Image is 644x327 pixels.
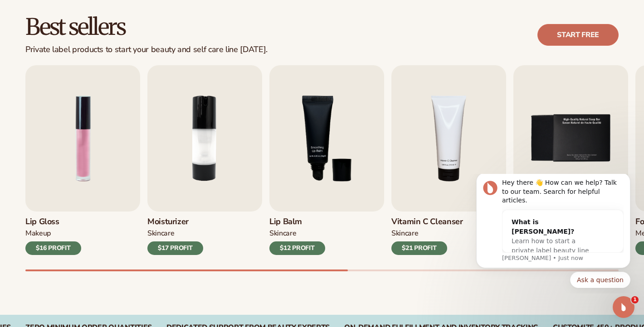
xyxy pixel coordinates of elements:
div: MAKEUP [25,229,51,238]
div: Hey there 👋 How can we help? Talk to our team. Search for helpful articles. [39,5,161,31]
a: 5 / 9 [513,65,628,255]
p: Message from Lee, sent Just now [39,80,161,88]
h3: Vitamin C Cleanser [391,217,463,227]
iframe: Intercom notifications message [463,174,644,293]
iframe: Intercom live chat [613,296,634,318]
div: What is [PERSON_NAME]?Learn how to start a private label beauty line with [PERSON_NAME] [40,36,142,98]
a: 3 / 9 [269,65,384,255]
a: 1 / 9 [25,65,140,255]
div: SKINCARE [147,229,174,238]
div: $21 PROFIT [391,241,447,255]
div: What is [PERSON_NAME]? [49,43,133,63]
div: $17 PROFIT [147,241,203,255]
h2: Best sellers [25,15,268,39]
img: Profile image for Lee [20,7,35,21]
a: 2 / 9 [147,65,262,255]
h3: Moisturizer [147,217,203,227]
div: SKINCARE [269,229,296,238]
span: Learn how to start a private label beauty line with [PERSON_NAME] [49,63,127,90]
button: Quick reply: Ask a question [107,98,168,114]
div: Skincare [391,229,418,238]
div: Private label products to start your beauty and self care line [DATE]. [25,45,268,55]
div: Message content [39,5,161,79]
a: 4 / 9 [391,65,506,255]
h3: Lip Gloss [25,217,81,227]
div: $16 PROFIT [25,241,81,255]
a: Start free [537,24,619,46]
div: $12 PROFIT [269,241,325,255]
span: 1 [631,296,639,303]
div: Quick reply options [14,98,168,114]
h3: Lip Balm [269,217,325,227]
